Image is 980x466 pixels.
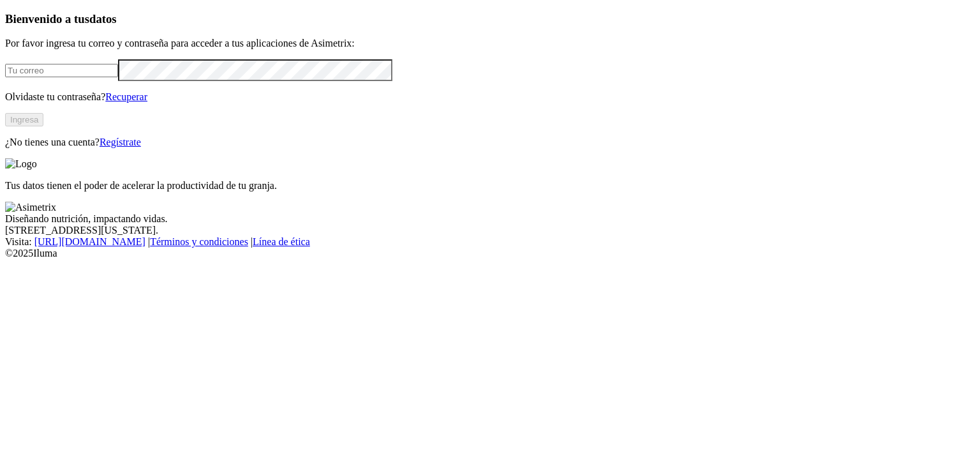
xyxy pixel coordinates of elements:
[5,236,975,248] div: Visita : | |
[5,158,37,170] img: Logo
[5,91,975,103] p: Olvidaste tu contraseña?
[5,64,118,77] input: Tu correo
[253,236,310,247] a: Línea de ética
[100,137,141,147] a: Regístrate
[5,225,975,236] div: [STREET_ADDRESS][US_STATE].
[89,12,117,26] span: datos
[5,202,56,213] img: Asimetrix
[34,236,145,247] a: [URL][DOMAIN_NAME]
[5,180,975,192] p: Tus datos tienen el poder de acelerar la productividad de tu granja.
[5,213,975,225] div: Diseñando nutrición, impactando vidas.
[5,38,975,49] p: Por favor ingresa tu correo y contraseña para acceder a tus aplicaciones de Asimetrix:
[5,248,975,259] div: © 2025 Iluma
[5,113,43,126] button: Ingresa
[105,91,147,102] a: Recuperar
[5,137,975,148] p: ¿No tienes una cuenta?
[5,12,975,26] h3: Bienvenido a tus
[150,236,248,247] a: Términos y condiciones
